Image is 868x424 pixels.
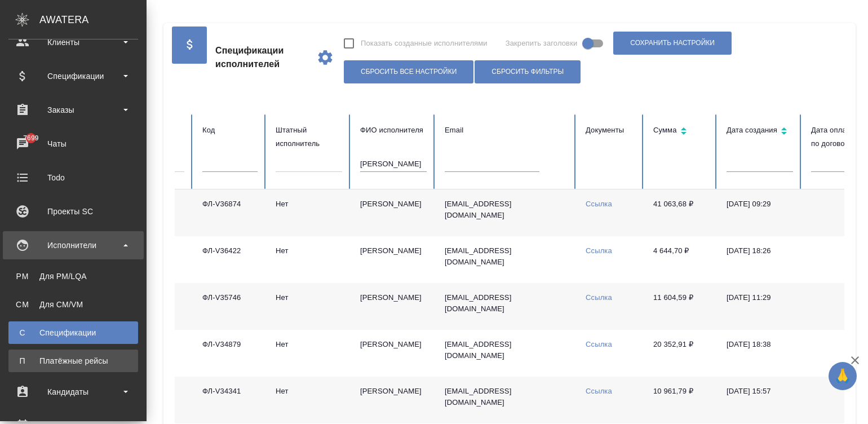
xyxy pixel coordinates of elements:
[718,189,802,236] td: [DATE] 09:29
[727,123,793,140] div: Сортировка
[3,164,144,192] a: Todo
[586,123,635,137] div: Документы
[8,321,138,344] a: ССпецификации
[8,237,138,254] div: Исполнители
[16,132,45,144] span: 7699
[644,330,718,377] td: 20 352,91 ₽
[3,130,144,158] a: 7699Чаты
[833,364,852,388] span: 🙏
[718,330,802,377] td: [DATE] 18:38
[14,327,132,338] div: Спецификации
[361,67,457,77] span: Сбросить все настройки
[586,246,612,255] a: Ссылка
[718,236,802,283] td: [DATE] 18:26
[653,123,708,140] div: Сортировка
[14,355,132,366] div: Платёжные рейсы
[718,377,802,423] td: [DATE] 15:57
[193,377,267,423] td: ФЛ-V34341
[436,283,577,330] td: [EMAIL_ADDRESS][DOMAIN_NAME]
[351,283,436,330] td: [PERSON_NAME]
[829,362,857,390] button: 🙏
[8,135,138,152] div: Чаты
[8,293,138,316] a: CMДля CM/VM
[613,32,732,55] button: Сохранить настройки
[267,330,351,377] td: Нет
[586,200,612,208] a: Ссылка
[351,377,436,423] td: [PERSON_NAME]
[202,123,258,137] div: Код
[644,189,718,236] td: 41 063,68 ₽
[344,60,473,83] button: Сбросить все настройки
[8,350,138,372] a: ППлатёжные рейсы
[630,38,715,48] span: Сохранить настройки
[8,34,138,51] div: Клиенты
[8,101,138,118] div: Заказы
[215,44,307,71] span: Спецификации исполнителей
[644,377,718,423] td: 10 961,79 ₽
[276,123,342,151] div: Штатный исполнитель
[193,330,267,377] td: ФЛ-V34879
[586,340,612,348] a: Ссылка
[8,68,138,85] div: Спецификации
[3,197,144,226] a: Проекты SC
[436,189,577,236] td: [EMAIL_ADDRESS][DOMAIN_NAME]
[718,283,802,330] td: [DATE] 11:29
[8,265,138,288] a: PMДля PM/LQA
[39,8,147,31] div: AWATERA
[644,283,718,330] td: 11 604,59 ₽
[193,236,267,283] td: ФЛ-V36422
[491,67,564,77] span: Сбросить фильтры
[14,299,132,310] div: Для CM/VM
[361,38,488,49] span: Показать созданные исполнителями
[586,387,612,395] a: Ссылка
[436,236,577,283] td: [EMAIL_ADDRESS][DOMAIN_NAME]
[351,189,436,236] td: [PERSON_NAME]
[351,236,436,283] td: [PERSON_NAME]
[436,330,577,377] td: [EMAIL_ADDRESS][DOMAIN_NAME]
[267,189,351,236] td: Нет
[8,203,138,220] div: Проекты SC
[267,283,351,330] td: Нет
[506,38,578,49] span: Закрепить заголовки
[644,236,718,283] td: 4 644,70 ₽
[14,271,132,282] div: Для PM/LQA
[267,377,351,423] td: Нет
[267,236,351,283] td: Нет
[351,330,436,377] td: [PERSON_NAME]
[193,189,267,236] td: ФЛ-V36874
[8,383,138,400] div: Кандидаты
[8,169,138,186] div: Todo
[586,293,612,302] a: Ссылка
[193,283,267,330] td: ФЛ-V35746
[436,377,577,423] td: [EMAIL_ADDRESS][DOMAIN_NAME]
[360,123,427,137] div: ФИО исполнителя
[475,60,581,83] button: Сбросить фильтры
[445,123,568,137] div: Email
